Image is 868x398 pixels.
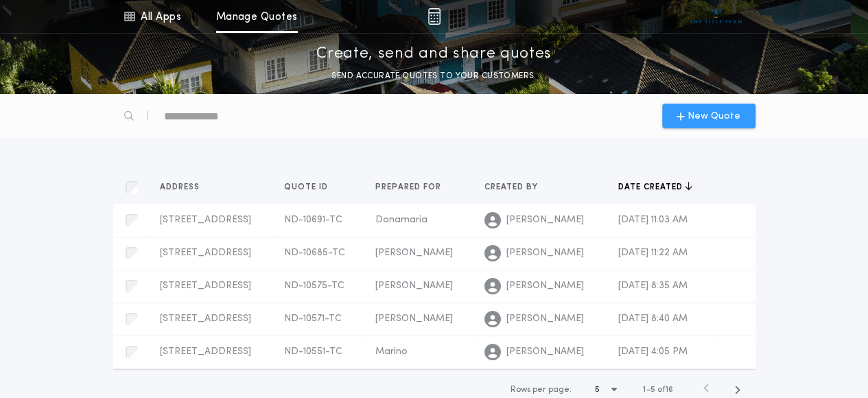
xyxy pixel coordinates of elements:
[618,180,692,194] button: Date created
[284,347,342,357] span: ND-10551-TC
[160,347,251,357] span: [STREET_ADDRESS]
[160,314,251,324] span: [STREET_ADDRESS]
[160,180,210,194] button: Address
[375,215,427,225] span: Donamaria
[618,215,687,225] span: [DATE] 11:03 AM
[662,104,755,128] button: New Quote
[284,281,344,291] span: ND-10575-TC
[316,43,552,65] p: Create, send and share quotes
[690,10,742,23] img: vs-icon
[160,182,202,193] span: Address
[284,215,342,225] span: ND-10691-TC
[284,314,342,324] span: ND-10571-TC
[284,180,338,194] button: Quote ID
[643,386,646,394] span: 1
[160,215,251,225] span: [STREET_ADDRESS]
[160,248,251,258] span: [STREET_ADDRESS]
[506,279,584,293] span: [PERSON_NAME]
[618,314,687,324] span: [DATE] 8:40 AM
[375,314,453,324] span: [PERSON_NAME]
[284,182,331,193] span: Quote ID
[427,8,441,25] img: img
[688,109,740,124] span: New Quote
[506,312,584,326] span: [PERSON_NAME]
[375,182,444,193] span: Prepared for
[331,69,536,83] p: SEND ACCURATE QUOTES TO YOUR CUSTOMERS.
[375,248,453,258] span: [PERSON_NAME]
[160,281,251,291] span: [STREET_ADDRESS]
[506,213,584,227] span: [PERSON_NAME]
[484,182,541,193] span: Created by
[284,248,345,258] span: ND-10685-TC
[506,345,584,359] span: [PERSON_NAME]
[375,347,408,357] span: Marino
[511,386,572,394] span: Rows per page:
[618,182,685,193] span: Date created
[375,281,453,291] span: [PERSON_NAME]
[657,384,673,396] span: of 16
[595,383,600,397] h1: 5
[650,386,655,394] span: 5
[618,281,687,291] span: [DATE] 8:35 AM
[618,347,687,357] span: [DATE] 4:05 PM
[484,180,548,194] button: Created by
[618,248,687,258] span: [DATE] 11:22 AM
[506,246,584,260] span: [PERSON_NAME]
